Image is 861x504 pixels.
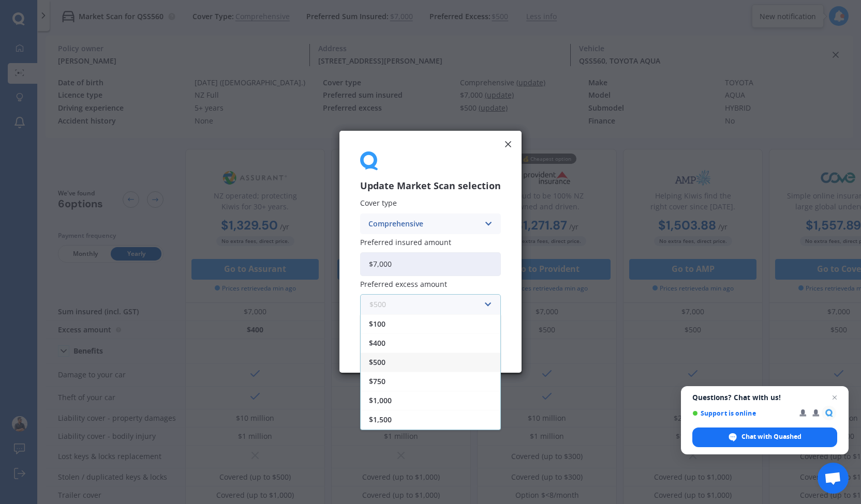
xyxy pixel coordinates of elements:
[360,180,501,192] h3: Update Market Scan selection
[360,198,397,208] span: Cover type
[369,398,392,405] span: $1,000
[741,432,801,441] span: Chat with Quashed
[692,427,837,447] span: Chat with Quashed
[369,417,392,424] span: $1,500
[360,237,451,247] span: Preferred insured amount
[369,321,385,328] span: $100
[818,463,849,494] a: Open chat
[369,359,385,366] span: $500
[369,378,385,386] span: $750
[360,252,501,276] input: Enter amount
[692,409,792,417] span: Support is online
[360,280,447,289] span: Preferred excess amount
[368,218,479,230] div: Comprehensive
[692,393,837,402] span: Questions? Chat with us!
[369,340,385,347] span: $400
